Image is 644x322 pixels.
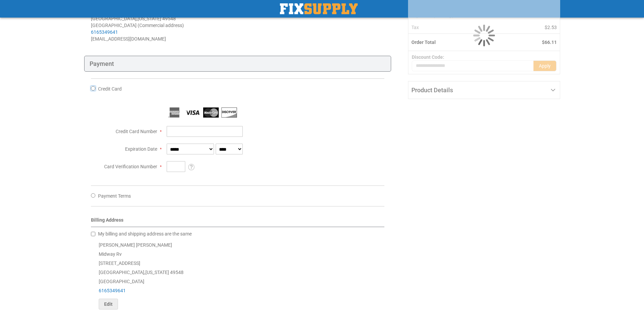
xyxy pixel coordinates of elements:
img: MasterCard [203,107,219,118]
span: [EMAIL_ADDRESS][DOMAIN_NAME] [91,36,166,42]
a: 6165349641 [99,288,126,293]
div: Payment [84,56,391,72]
span: Payment Terms [98,193,131,199]
span: Credit Card Number [116,129,157,134]
span: [US_STATE] [145,270,169,275]
button: Edit [99,299,118,309]
span: Expiration Date [125,146,157,152]
img: Loading... [473,25,495,46]
div: [PERSON_NAME] [PERSON_NAME] Midway Rv [STREET_ADDRESS] [GEOGRAPHIC_DATA] , 49548 [GEOGRAPHIC_DATA] [91,241,385,309]
span: My billing and shipping address are the same [98,231,192,237]
span: [US_STATE] [138,16,161,21]
img: American Express [167,107,182,118]
span: Card Verification Number [104,164,157,169]
span: Credit Card [98,86,122,92]
img: Visa [185,107,200,118]
img: Discover [221,107,237,118]
span: Edit [104,301,113,307]
img: Fix Industrial Supply [280,3,358,14]
a: store logo [280,3,358,14]
div: Billing Address [91,217,385,227]
a: 6165349641 [91,29,118,35]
